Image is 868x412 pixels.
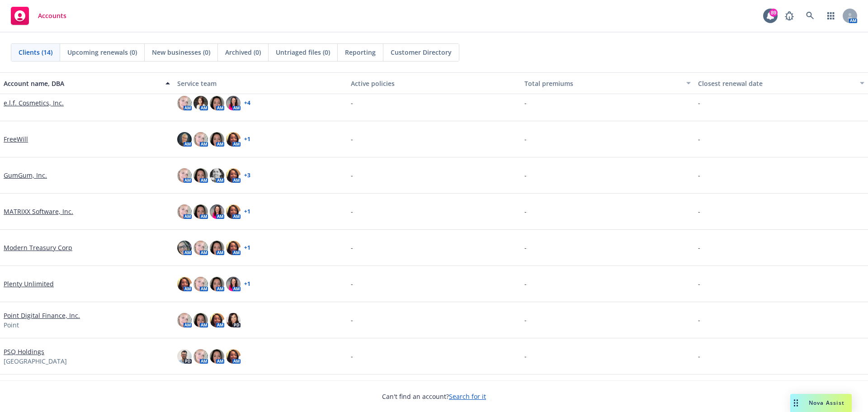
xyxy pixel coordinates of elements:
[4,311,80,320] a: Point Digital Finance, Inc.
[177,241,192,255] img: photo
[4,279,54,289] a: Plenty Unlimited
[4,243,72,252] a: Modern Treasury Corp
[193,132,208,147] img: photo
[524,207,527,216] span: -
[174,72,347,94] button: Service team
[347,72,521,94] button: Active policies
[4,98,64,108] a: e.l.f. Cosmetics, Inc.
[4,170,47,180] a: GumGum, Inc.
[193,277,208,291] img: photo
[177,132,192,147] img: photo
[4,79,160,88] div: Account name, DBA
[177,349,192,364] img: photo
[521,72,694,94] button: Total premiums
[698,315,700,325] span: -
[698,134,700,144] span: -
[351,351,353,361] span: -
[351,98,353,108] span: -
[4,356,67,366] span: [GEOGRAPHIC_DATA]
[351,315,353,325] span: -
[244,173,250,178] a: + 3
[351,134,353,144] span: -
[67,47,137,57] span: Upcoming renewals (0)
[276,47,330,57] span: Untriaged files (0)
[244,137,250,142] a: + 1
[244,100,250,106] a: + 4
[244,209,250,214] a: + 1
[177,79,344,88] div: Service team
[449,392,486,401] a: Search for it
[524,243,527,252] span: -
[193,313,208,327] img: photo
[226,96,241,110] img: photo
[351,170,353,180] span: -
[698,170,700,180] span: -
[193,349,208,364] img: photo
[4,134,28,144] a: FreeWill
[177,277,192,291] img: photo
[524,170,527,180] span: -
[524,79,681,88] div: Total premiums
[524,315,527,325] span: -
[524,134,527,144] span: -
[225,47,261,57] span: Archived (0)
[698,351,700,361] span: -
[351,279,353,289] span: -
[4,347,44,356] a: PSQ Holdings
[193,168,208,183] img: photo
[351,243,353,252] span: -
[226,204,241,219] img: photo
[177,204,192,219] img: photo
[524,351,527,361] span: -
[226,277,241,291] img: photo
[210,241,224,255] img: photo
[790,394,802,412] div: Drag to move
[177,313,192,327] img: photo
[177,96,192,110] img: photo
[7,3,70,28] a: Accounts
[152,47,210,57] span: New businesses (0)
[19,47,52,57] span: Clients (14)
[698,243,700,252] span: -
[769,9,778,17] div: 89
[210,204,224,219] img: photo
[226,132,241,147] img: photo
[351,207,353,216] span: -
[210,313,224,327] img: photo
[226,313,241,327] img: photo
[698,79,854,88] div: Closest renewal date
[193,96,208,110] img: photo
[244,245,250,251] a: + 1
[226,241,241,255] img: photo
[4,320,19,330] span: Point
[226,349,241,364] img: photo
[524,98,527,108] span: -
[694,72,868,94] button: Closest renewal date
[351,79,517,88] div: Active policies
[226,168,241,183] img: photo
[244,281,250,287] a: + 1
[210,96,224,110] img: photo
[809,399,844,407] span: Nova Assist
[524,279,527,289] span: -
[698,98,700,108] span: -
[801,7,819,25] a: Search
[4,207,73,216] a: MATRIXX Software, Inc.
[698,279,700,289] span: -
[382,392,486,401] span: Can't find an account?
[210,277,224,291] img: photo
[193,204,208,219] img: photo
[790,394,852,412] button: Nova Assist
[345,47,376,57] span: Reporting
[391,47,452,57] span: Customer Directory
[780,7,798,25] a: Report a Bug
[822,7,840,25] a: Switch app
[193,241,208,255] img: photo
[177,168,192,183] img: photo
[210,168,224,183] img: photo
[38,12,66,19] span: Accounts
[698,207,700,216] span: -
[210,132,224,147] img: photo
[210,349,224,364] img: photo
